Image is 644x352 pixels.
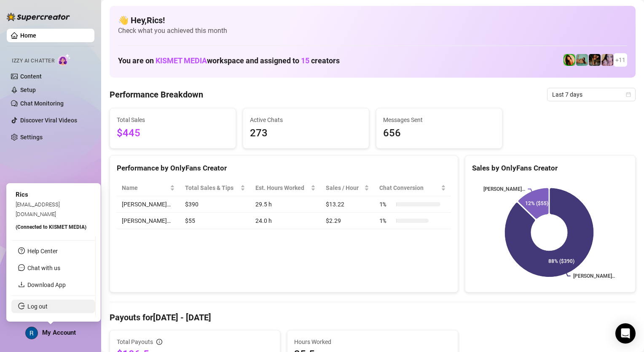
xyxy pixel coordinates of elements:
td: [PERSON_NAME]… [117,196,180,213]
th: Chat Conversion [374,180,451,196]
img: Boo VIP [576,54,588,66]
a: Download App [27,282,66,288]
div: Performance by OnlyFans Creator [117,162,451,174]
h4: Performance Breakdown [110,89,203,100]
span: Total Payouts [117,337,153,347]
td: 29.5 h [250,196,321,213]
text: [PERSON_NAME]… [483,186,525,192]
a: Help Center [27,248,58,255]
span: Sales / Hour [326,183,362,192]
a: Chat Monitoring [20,100,64,107]
th: Total Sales & Tips [180,180,250,196]
span: (Connected to KISMET MEDIA ) [16,224,86,230]
a: Content [20,73,42,80]
div: Sales by OnlyFans Creator [472,162,628,174]
span: Messages Sent [383,115,495,125]
td: $2.29 [321,213,374,229]
span: 273 [250,125,362,141]
img: logo-BBDzfeDw.svg [7,13,70,21]
td: $390 [180,196,250,213]
text: [PERSON_NAME]… [573,273,615,279]
span: Hours Worked [294,337,451,347]
a: Setup [20,87,36,93]
span: 1 % [379,216,393,225]
td: $55 [180,213,250,229]
span: 15 [301,56,309,65]
span: Last 7 days [552,88,631,101]
span: message [18,264,25,271]
span: $445 [117,125,229,141]
span: 656 [383,125,495,141]
span: Rics [16,191,28,198]
th: Name [117,180,180,196]
span: calendar [626,92,631,97]
span: 1 % [379,200,393,209]
span: info-circle [156,339,162,345]
h4: Payouts for [DATE] - [DATE] [110,311,636,323]
div: Open Intercom Messenger [615,323,636,344]
a: Home [20,32,36,39]
img: ACg8ocKRJblC4xlkCrGUEzNRObFUFsTRjKLtknGQIFaGdX2CACtWtQ=s96-c [26,327,38,339]
div: Est. Hours Worked [255,183,309,192]
span: Chat Conversion [379,183,439,192]
h1: You are on workspace and assigned to creators [118,56,340,65]
span: Check what you achieved this month [118,26,627,35]
a: Settings [20,134,43,141]
a: Discover Viral Videos [20,117,77,124]
span: + 11 [615,55,625,65]
img: Lea [601,54,613,66]
span: [EMAIL_ADDRESS][DOMAIN_NAME] [16,201,60,217]
span: Name [122,183,168,192]
td: 24.0 h [250,213,321,229]
li: Log out [11,300,95,313]
img: AI Chatter [58,54,71,66]
img: Ańa [589,54,601,66]
span: Izzy AI Chatter [12,57,54,65]
h4: 👋 Hey, Rics ! [118,14,627,26]
td: $13.22 [321,196,374,213]
span: Active Chats [250,115,362,125]
th: Sales / Hour [321,180,374,196]
span: Total Sales [117,115,229,125]
td: [PERSON_NAME]… [117,213,180,229]
img: Jade [563,54,575,66]
span: KISMET MEDIA [156,56,207,65]
a: Log out [27,303,48,310]
span: My Account [42,329,76,336]
span: Chat with us [27,265,60,271]
span: Total Sales & Tips [185,183,238,192]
